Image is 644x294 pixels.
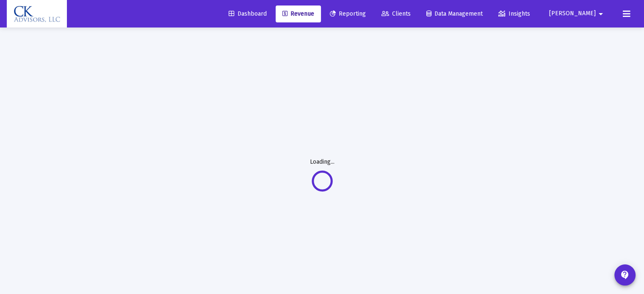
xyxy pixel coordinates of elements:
a: Reporting [323,5,373,22]
a: Insights [492,5,537,22]
span: Revenue [282,10,314,17]
span: [PERSON_NAME] [549,10,596,17]
img: Dashboard [13,5,61,22]
span: Clients [381,10,411,17]
a: Dashboard [222,5,274,22]
a: Revenue [276,5,321,22]
mat-icon: contact_support [620,270,630,280]
mat-icon: arrow_drop_down [596,5,606,22]
a: Data Management [420,5,489,22]
span: Insights [498,10,530,17]
a: Clients [375,5,417,22]
span: Data Management [426,10,483,17]
button: [PERSON_NAME] [539,5,616,22]
span: Dashboard [229,10,267,17]
span: Reporting [330,10,366,17]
